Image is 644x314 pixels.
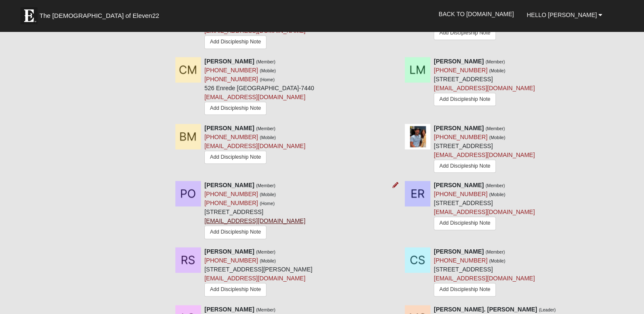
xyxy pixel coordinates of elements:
[434,151,535,158] a: [EMAIL_ADDRESS][DOMAIN_NAME]
[434,257,487,264] a: [PHONE_NUMBER]
[16,3,186,24] a: The [DEMOGRAPHIC_DATA] of Eleven22
[204,181,305,241] div: [STREET_ADDRESS]
[204,134,258,140] a: [PHONE_NUMBER]
[520,4,609,26] a: Hello [PERSON_NAME]
[260,258,276,263] small: (Mobile)
[434,85,535,91] a: [EMAIL_ADDRESS][DOMAIN_NAME]
[434,57,535,108] div: [STREET_ADDRESS]
[486,126,505,131] small: (Member)
[434,181,535,232] div: [STREET_ADDRESS]
[260,201,275,206] small: (Home)
[204,102,266,115] a: Add Discipleship Note
[256,249,276,254] small: (Member)
[204,217,305,224] a: [EMAIL_ADDRESS][DOMAIN_NAME]
[256,59,276,64] small: (Member)
[204,248,254,255] strong: [PERSON_NAME]
[204,275,305,282] a: [EMAIL_ADDRESS][DOMAIN_NAME]
[260,135,276,140] small: (Mobile)
[204,191,258,197] a: [PHONE_NUMBER]
[434,217,496,230] a: Add Discipleship Note
[489,258,505,263] small: (Mobile)
[489,192,505,197] small: (Mobile)
[204,35,266,49] a: Add Discipleship Note
[432,3,520,25] a: Back to [DOMAIN_NAME]
[434,125,484,131] strong: [PERSON_NAME]
[434,247,535,298] div: [STREET_ADDRESS]
[434,160,496,173] a: Add Discipleship Note
[204,247,312,298] div: [STREET_ADDRESS][PERSON_NAME]
[204,76,258,83] a: [PHONE_NUMBER]
[260,68,276,73] small: (Mobile)
[204,182,254,188] strong: [PERSON_NAME]
[434,248,484,255] strong: [PERSON_NAME]
[434,134,487,140] a: [PHONE_NUMBER]
[260,77,275,82] small: (Home)
[434,67,487,74] a: [PHONE_NUMBER]
[256,126,276,131] small: (Member)
[204,125,254,131] strong: [PERSON_NAME]
[256,183,276,188] small: (Member)
[489,68,505,73] small: (Mobile)
[204,200,258,206] a: [PHONE_NUMBER]
[260,192,276,197] small: (Mobile)
[204,226,266,239] a: Add Discipleship Note
[204,283,266,296] a: Add Discipleship Note
[204,257,258,264] a: [PHONE_NUMBER]
[204,57,314,117] div: 526 Enrede [GEOGRAPHIC_DATA]-7440
[486,183,505,188] small: (Member)
[434,283,496,296] a: Add Discipleship Note
[489,135,505,140] small: (Mobile)
[486,249,505,254] small: (Member)
[20,7,37,24] img: Eleven22 logo
[434,93,496,106] a: Add Discipleship Note
[204,151,266,164] a: Add Discipleship Note
[434,191,487,197] a: [PHONE_NUMBER]
[434,58,484,65] strong: [PERSON_NAME]
[40,11,159,20] span: The [DEMOGRAPHIC_DATA] of Eleven22
[204,143,305,149] a: [EMAIL_ADDRESS][DOMAIN_NAME]
[434,124,535,175] div: [STREET_ADDRESS]
[486,59,505,64] small: (Member)
[204,94,305,100] a: [EMAIL_ADDRESS][DOMAIN_NAME]
[434,26,496,40] a: Add Discipleship Note
[527,11,597,18] span: Hello [PERSON_NAME]
[434,275,535,282] a: [EMAIL_ADDRESS][DOMAIN_NAME]
[204,67,258,74] a: [PHONE_NUMBER]
[434,208,535,215] a: [EMAIL_ADDRESS][DOMAIN_NAME]
[434,182,484,188] strong: [PERSON_NAME]
[204,58,254,65] strong: [PERSON_NAME]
